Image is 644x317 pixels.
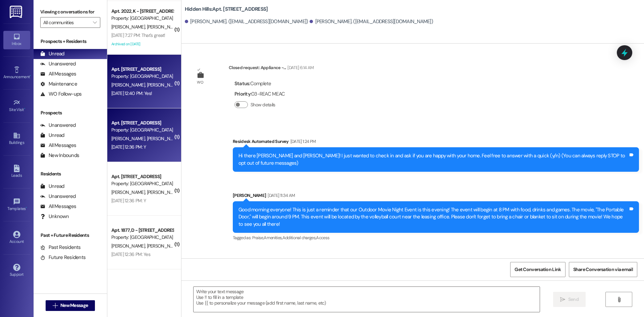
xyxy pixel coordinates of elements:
[234,80,250,87] b: Status
[3,262,30,280] a: Support
[111,32,165,38] div: [DATE] 7:27 PM: That's great!
[40,50,64,57] div: Unread
[553,292,586,307] button: Send
[111,227,173,234] div: Apt. 1877, D - [STREET_ADDRESS]
[282,235,316,241] span: Additional charges ,
[316,235,329,241] span: Access
[40,91,82,98] div: WO Follow-ups
[34,232,107,239] div: Past + Future Residents
[234,91,251,97] b: Priority
[238,152,628,167] div: Hi there [PERSON_NAME] and [PERSON_NAME]! I just wanted to check in and ask if you are happy with...
[40,142,76,149] div: All Messages
[286,64,314,71] div: [DATE] 6:14 AM
[24,106,25,111] span: •
[289,138,316,145] div: [DATE] 1:24 PM
[229,64,314,73] div: Closed request: Appliance -...
[111,8,173,15] div: Apt. 2022, K - [STREET_ADDRESS]
[569,262,637,277] button: Share Conversation via email
[3,229,30,247] a: Account
[185,18,308,25] div: [PERSON_NAME]. ([EMAIL_ADDRESS][DOMAIN_NAME])
[34,170,107,177] div: Residents
[93,20,97,25] i: 
[111,234,173,241] div: Property: [GEOGRAPHIC_DATA]
[185,6,268,13] b: Hidden Hills: Apt. [STREET_ADDRESS]
[233,192,639,201] div: [PERSON_NAME]
[40,132,64,139] div: Unread
[147,243,182,249] span: [PERSON_NAME]
[40,254,86,261] div: Future Residents
[111,144,146,150] div: [DATE] 12:36 PM: Y
[197,79,203,86] div: WO
[111,189,147,195] span: [PERSON_NAME]
[266,192,295,199] div: [DATE] 11:34 AM
[40,193,76,200] div: Unanswered
[40,60,76,67] div: Unanswered
[111,251,150,257] div: [DATE] 12:36 PM: Yes
[34,38,107,45] div: Prospects + Residents
[10,6,23,18] img: ResiDesk Logo
[147,189,180,195] span: [PERSON_NAME]
[111,126,173,134] div: Property: [GEOGRAPHIC_DATA]
[43,17,90,28] input: All communities
[40,7,100,17] label: Viewing conversations for
[111,66,173,73] div: Apt. [STREET_ADDRESS]
[147,136,180,142] span: [PERSON_NAME]
[3,130,30,148] a: Buildings
[111,15,173,22] div: Property: [GEOGRAPHIC_DATA]
[60,302,88,309] span: New Message
[111,24,147,30] span: [PERSON_NAME]
[111,73,173,80] div: Property: [GEOGRAPHIC_DATA]
[573,266,633,273] span: Share Conversation via email
[510,262,565,277] button: Get Conversation Link
[310,18,433,25] div: [PERSON_NAME]. ([EMAIL_ADDRESS][DOMAIN_NAME])
[238,206,628,228] div: Good morning everyone! This is just a reminder that our Outdoor Movie Night Event is this evening...
[251,101,275,108] label: Show details
[111,90,152,96] div: [DATE] 12:40 PM: Yes!
[40,70,76,77] div: All Messages
[40,81,77,88] div: Maintenance
[234,78,285,89] div: : Complete
[40,122,76,129] div: Unanswered
[34,109,107,116] div: Prospects
[111,136,147,142] span: [PERSON_NAME]
[111,173,173,180] div: Apt. [STREET_ADDRESS]
[111,82,147,88] span: [PERSON_NAME]
[3,196,30,214] a: Templates •
[3,97,30,115] a: Site Visit •
[111,180,173,187] div: Property: [GEOGRAPHIC_DATA]
[111,119,173,126] div: Apt. [STREET_ADDRESS]
[233,233,639,243] div: Tagged as:
[40,183,64,190] div: Unread
[252,235,264,241] span: Praise ,
[111,198,146,204] div: [DATE] 12:36 PM: Y
[233,138,639,147] div: Residesk Automated Survey
[40,152,79,159] div: New Inbounds
[264,235,282,241] span: Amenities ,
[560,297,565,302] i: 
[111,40,174,48] div: Archived on [DATE]
[515,266,561,273] span: Get Conversation Link
[3,163,30,181] a: Leads
[46,300,95,311] button: New Message
[568,296,579,303] span: Send
[147,82,180,88] span: [PERSON_NAME]
[40,244,81,251] div: Past Residents
[30,73,31,78] span: •
[616,297,622,302] i: 
[3,31,30,49] a: Inbox
[111,243,147,249] span: [PERSON_NAME]
[53,303,58,308] i: 
[40,203,76,210] div: All Messages
[234,89,285,99] div: : 03-REAC MEAC
[26,205,27,210] span: •
[40,213,69,220] div: Unknown
[147,24,182,30] span: [PERSON_NAME]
